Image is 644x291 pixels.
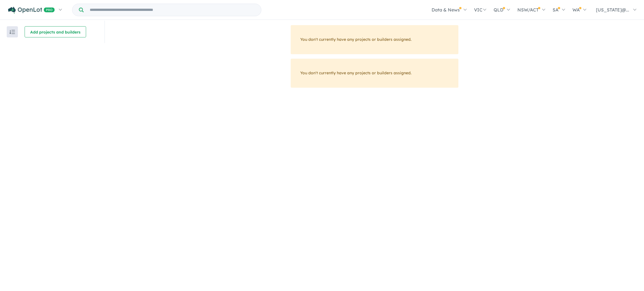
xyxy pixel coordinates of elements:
img: sort.svg [10,30,15,34]
button: Add projects and builders [25,26,86,37]
img: Openlot PRO Logo White [8,7,55,14]
span: [US_STATE]@... [596,7,629,13]
div: You don't currently have any projects or builders assigned. [291,25,458,54]
input: Try estate name, suburb, builder or developer [85,4,260,16]
div: You don't currently have any projects or builders assigned. [291,59,458,88]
